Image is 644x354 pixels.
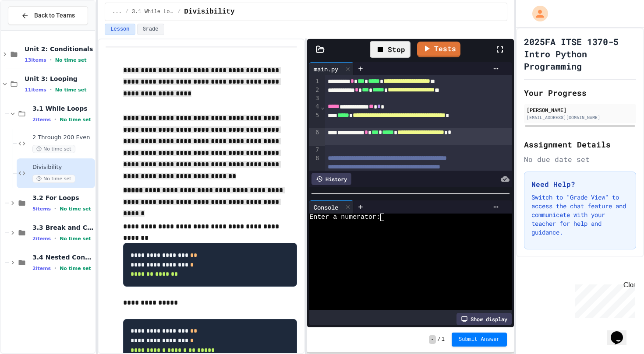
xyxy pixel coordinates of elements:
span: Enter a numerator: [309,214,380,221]
div: 3 [309,94,320,102]
div: main.py [309,64,343,74]
div: Console [309,203,343,212]
span: 2 items [32,266,51,271]
button: Back to Teams [8,6,88,25]
span: 5 items [32,206,51,212]
span: / [125,8,128,15]
div: No due date set [524,154,636,165]
span: ... [112,8,122,15]
p: Switch to "Grade View" to access the chat feature and communicate with your teacher for help and ... [531,193,629,237]
span: Unit 2: Conditionals [25,45,93,53]
span: No time set [60,236,91,242]
span: • [54,205,56,212]
span: 2 Through 200 Even [32,134,93,141]
h1: 2025FA ITSE 1370-5 Intro Python Programming [524,35,636,72]
span: No time set [32,175,75,183]
span: 1 [442,336,445,343]
h2: Assignment Details [524,138,636,151]
span: • [50,56,52,63]
div: [PERSON_NAME] [527,106,633,114]
span: 13 items [25,57,46,63]
div: 1 [309,77,320,86]
span: No time set [32,145,75,153]
span: No time set [60,266,91,271]
div: Stop [370,41,410,58]
button: Lesson [105,24,135,35]
span: • [54,116,56,123]
span: Divisibility [32,164,93,171]
a: Tests [417,42,460,57]
iframe: chat widget [607,319,635,345]
button: Grade [137,24,164,35]
div: 5 [309,111,320,128]
div: Chat with us now!Close [4,4,60,56]
div: My Account [523,4,550,24]
h3: Need Help? [531,179,629,189]
span: • [54,265,56,272]
span: Back to Teams [34,11,75,20]
h2: Your Progress [524,87,636,99]
span: • [54,235,56,242]
div: 6 [309,128,320,145]
div: 4 [309,102,320,111]
div: 8 [309,154,320,171]
div: main.py [309,62,354,75]
div: 7 [309,146,320,154]
div: 2 [309,86,320,95]
span: No time set [60,206,91,212]
button: Submit Answer [452,333,507,347]
div: History [311,173,351,185]
span: / [177,8,180,15]
span: 3.1 While Loops [132,8,174,15]
span: Submit Answer [459,336,500,343]
div: [EMAIL_ADDRESS][DOMAIN_NAME] [527,114,633,121]
span: 3.1 While Loops [32,105,93,112]
span: 2 items [32,117,51,123]
span: Fold line [320,103,325,110]
span: 3.4 Nested Control Structures [32,253,93,261]
div: Show display [456,313,512,325]
span: 2 items [32,236,51,242]
span: Divisibility [184,7,234,17]
span: No time set [55,57,87,63]
span: 3.2 For Loops [32,194,93,202]
span: No time set [55,87,87,93]
span: - [429,335,435,344]
div: Console [309,200,354,214]
span: 3.3 Break and Continue [32,224,93,231]
iframe: chat widget [571,281,635,318]
span: 11 items [25,87,46,93]
span: • [50,86,52,93]
span: No time set [60,117,91,123]
span: Unit 3: Looping [25,75,93,83]
span: / [438,336,441,343]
